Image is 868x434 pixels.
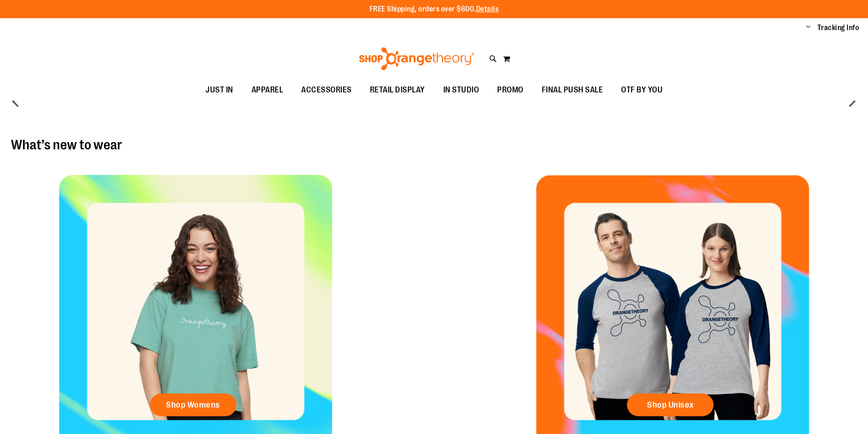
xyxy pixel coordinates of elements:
[476,5,499,13] a: Details
[542,80,603,100] span: FINAL PUSH SALE
[205,80,233,100] span: JUST IN
[647,400,694,410] span: Shop Unisex
[621,80,663,100] span: OTF BY YOU
[370,80,425,100] span: RETAIL DISPLAY
[166,400,220,410] span: Shop Womens
[497,80,524,100] span: PROMO
[11,138,857,152] h2: What’s new to wear
[252,80,283,100] span: APPAREL
[358,47,476,70] img: Shop Orangetheory
[627,393,714,416] a: Shop Unisex
[817,23,859,33] a: Tracking Info
[301,80,352,100] span: ACCESSORIES
[7,92,25,110] button: prev
[370,4,499,15] p: FREE Shipping, orders over $600.
[843,92,861,110] button: next
[150,393,236,416] a: Shop Womens
[443,80,479,100] span: IN STUDIO
[806,23,811,32] button: Account menu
